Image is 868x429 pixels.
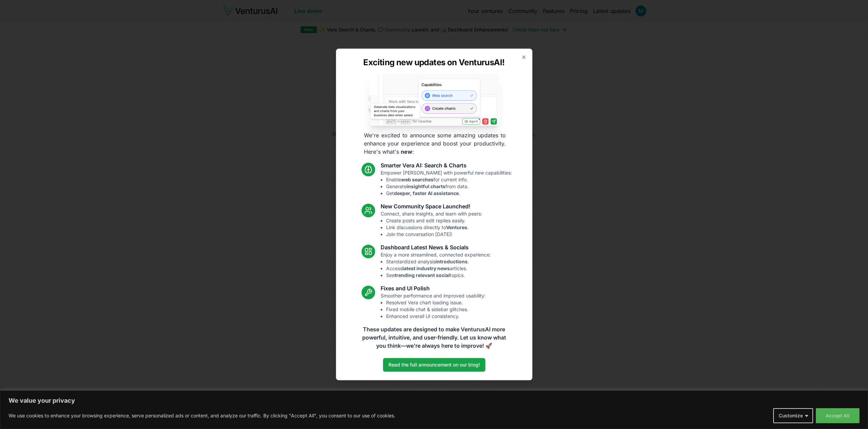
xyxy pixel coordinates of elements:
strong: new [401,149,412,155]
h3: New Community Space Launched! [381,203,482,211]
li: Standardized analysis . [386,259,491,265]
strong: latest industry news [402,266,450,272]
li: Enhanced overall UI consistency. [386,313,486,320]
p: Enjoy a more streamlined, connected experience: [381,252,491,279]
p: These updates are designed to make VenturusAI more powerful, intuitive, and user-friendly. Let us... [358,326,511,350]
p: Smoother performance and improved usability: [381,293,486,320]
strong: insightful charts [407,184,445,190]
strong: trending relevant social [395,273,450,278]
p: Empower [PERSON_NAME] with powerful new capabilities: [381,170,512,197]
h2: Exciting new updates on VenturusAI! [363,57,504,68]
li: Create posts and edit replies easily. [386,218,482,224]
li: Generate from data. [386,183,512,190]
h3: Dashboard Latest News & Socials [381,244,491,252]
h3: Smarter Vera AI: Search & Charts [381,162,512,170]
strong: Ventures [446,225,467,231]
strong: web searches [401,177,433,183]
li: Enable for current info. [386,177,512,183]
p: Connect, share insights, and learn with peers: [381,211,482,238]
li: Fixed mobile chat & sidebar glitches. [386,306,486,313]
li: Link discussions directly to . [386,224,482,231]
li: Access articles. [386,265,491,272]
h3: Fixes and UI Polish [381,285,486,293]
li: Get . [386,190,512,197]
li: Join the conversation [DATE]! [386,231,482,238]
p: We're excited to announce some amazing updates to enhance your experience and boost your producti... [358,132,511,156]
strong: deeper, faster AI assistance [394,191,459,196]
img: Vera AI [369,73,500,126]
li: Resolved Vera chart loading issue. [386,300,486,306]
strong: introductions [436,259,468,265]
a: Read the full announcement on our blog! [383,358,485,372]
li: See topics. [386,272,491,279]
